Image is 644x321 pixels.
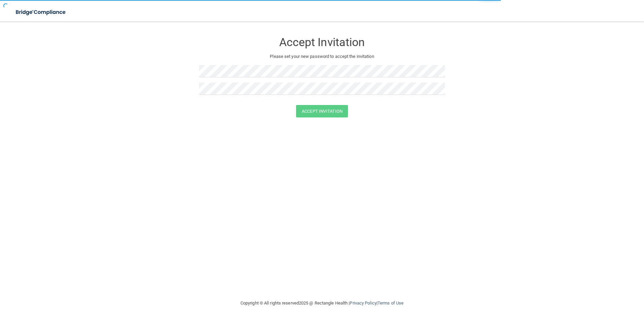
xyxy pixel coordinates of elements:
[204,52,440,61] p: Please set your new password to accept the invitation
[350,300,376,306] a: Privacy Policy
[296,105,348,117] button: Accept Invitation
[199,292,445,314] div: Copyright © All rights reserved 2025 @ Rectangle Health | |
[199,36,445,48] h3: Accept Invitation
[378,300,404,306] a: Terms of Use
[10,5,72,19] img: bridge_compliance_login_screen.278c3ca4.svg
